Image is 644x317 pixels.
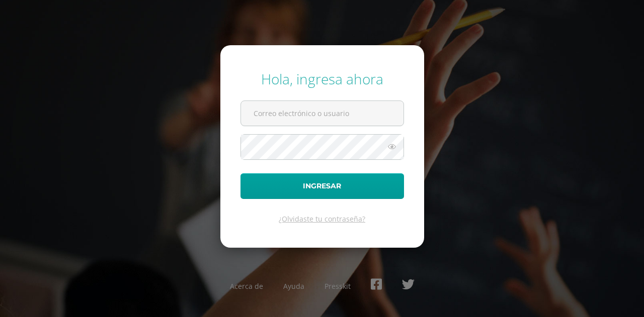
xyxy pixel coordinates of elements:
[240,173,404,199] button: Ingresar
[241,101,404,126] input: Correo electrónico o usuario
[325,281,351,291] a: Presskit
[240,69,404,88] div: Hola, ingresa ahora
[230,281,263,291] a: Acerca de
[283,281,304,291] a: Ayuda
[279,214,365,224] a: ¿Olvidaste tu contraseña?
